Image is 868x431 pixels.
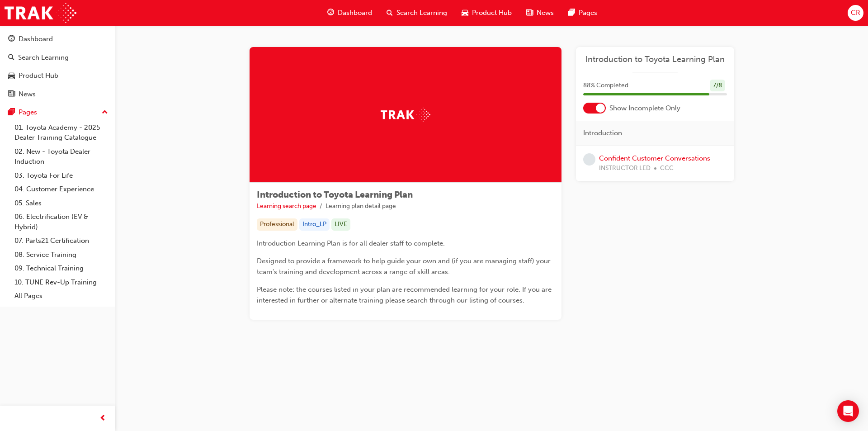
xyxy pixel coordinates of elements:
[18,52,69,63] div: Search Learning
[8,35,15,43] span: guage-icon
[4,104,112,121] button: Pages
[99,413,106,424] span: prev-icon
[320,4,379,22] a: guage-iconDashboard
[4,86,112,103] a: News
[396,8,447,18] span: Search Learning
[19,34,53,44] div: Dashboard
[579,8,597,18] span: Pages
[462,7,468,19] span: car-icon
[325,201,396,212] li: Learning plan detail page
[11,210,112,234] a: 06. Electrification (EV & Hybrid)
[4,31,112,47] a: Dashboard
[561,4,604,22] a: pages-iconPages
[11,145,112,169] a: 02. New - Toyota Dealer Induction
[4,29,112,104] button: DashboardSearch LearningProduct HubNews
[583,81,628,91] span: 88 % Completed
[257,189,413,200] span: Introduction to Toyota Learning Plan
[8,72,15,80] span: car-icon
[4,49,112,66] a: Search Learning
[526,7,533,19] span: news-icon
[11,275,112,289] a: 10. TUNE Rev-Up Training
[257,202,316,210] a: Learning search page
[583,54,727,65] a: Introduction to Toyota Learning Plan
[851,8,860,18] span: CR
[11,121,112,145] a: 01. Toyota Academy - 2025 Dealer Training Catalogue
[331,218,350,231] div: LIVE
[257,285,553,304] span: Please note: the courses listed in your plan are recommended learning for your role. If you are i...
[472,8,512,18] span: Product Hub
[848,5,863,21] button: CR
[8,54,14,62] span: search-icon
[519,4,561,22] a: news-iconNews
[19,89,36,99] div: News
[11,248,112,262] a: 08. Service Training
[11,182,112,196] a: 04. Customer Experience
[5,3,76,23] img: Trak
[599,163,651,174] span: INSTRUCTOR LED
[11,261,112,275] a: 09. Technical Training
[8,109,15,117] span: pages-icon
[8,90,15,99] span: news-icon
[583,153,595,166] span: learningRecordVerb_NONE-icon
[19,107,37,118] div: Pages
[11,196,112,210] a: 05. Sales
[257,257,552,276] span: Designed to provide a framework to help guide your own and (if you are managing staff) your team'...
[387,7,393,19] span: search-icon
[537,8,554,18] span: News
[609,103,680,114] span: Show Incomplete Only
[583,128,622,138] span: Introduction
[299,218,330,231] div: Intro_LP
[660,163,674,174] span: CCC
[257,218,297,231] div: Professional
[257,239,445,247] span: Introduction Learning Plan is for all dealer staff to complete.
[454,4,519,22] a: car-iconProduct Hub
[599,154,710,162] a: Confident Customer Conversations
[19,71,58,81] div: Product Hub
[4,67,112,84] a: Product Hub
[11,234,112,248] a: 07. Parts21 Certification
[837,400,859,422] div: Open Intercom Messenger
[379,4,454,22] a: search-iconSearch Learning
[11,169,112,183] a: 03. Toyota For Life
[338,8,372,18] span: Dashboard
[102,107,108,118] span: up-icon
[327,7,334,19] span: guage-icon
[568,7,575,19] span: pages-icon
[11,289,112,303] a: All Pages
[381,108,430,122] img: Trak
[710,80,725,92] div: 7 / 8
